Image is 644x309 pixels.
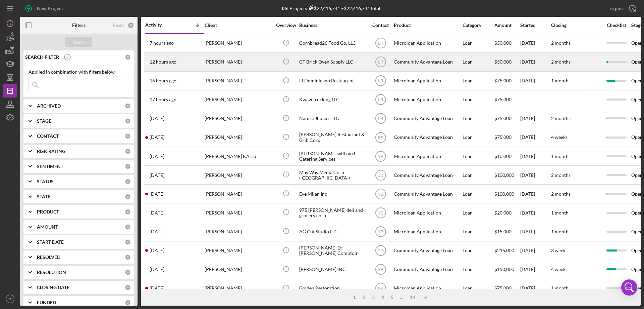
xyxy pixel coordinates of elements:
text: EF [378,286,383,291]
div: 0 [125,148,131,154]
div: [DATE] [520,204,550,222]
div: Community Advantage Loan [394,128,461,146]
div: Started [520,23,550,28]
div: Kwavetrucking LLC [299,91,366,109]
time: 2 months [551,191,571,197]
div: 0 [125,254,131,260]
div: Microloan Application [394,91,461,109]
div: Checklist [602,23,631,28]
div: [PERSON_NAME] KArzu [205,147,272,165]
text: LR [378,79,383,83]
div: Community Advantage Loan [394,110,461,127]
div: AG Cut Studio LLC [299,223,366,240]
time: 2025-09-02 21:13 [150,172,164,178]
div: [PERSON_NAME] [205,242,272,260]
div: Nature Jhuices LLC [299,110,366,127]
div: [DATE] [520,242,550,260]
div: Microloan Application [394,34,461,52]
div: Amount [494,23,520,28]
time: 2 months [551,59,571,65]
div: 0 [125,118,131,124]
div: Product [394,23,461,28]
button: KD [3,292,17,306]
div: 0 [125,269,131,275]
div: Community Advantage Loan [394,53,461,71]
div: [PERSON_NAME] [205,261,272,278]
b: CLOSING DATE [37,285,69,290]
text: DO [378,248,384,253]
time: 1 month [551,210,569,216]
time: 1 month [551,153,569,159]
div: [DATE] [520,34,550,52]
div: Category [463,23,494,28]
div: Loan [463,110,494,127]
div: Business [299,23,366,28]
time: 2025-09-01 19:06 [150,210,164,216]
text: KD [8,297,12,301]
div: [PERSON_NAME] [205,34,272,52]
span: $10,000 [494,153,512,159]
div: [PERSON_NAME] [205,72,272,90]
div: Microloan Application [394,147,461,165]
time: 2 months [551,40,571,46]
div: Loan [463,166,494,184]
text: LR [378,41,383,46]
div: [DATE] [520,223,550,240]
span: $75,000 [494,78,512,83]
div: Reset [113,23,124,28]
div: Loan [463,223,494,240]
time: 1 month [551,285,569,291]
time: 2025-09-04 03:46 [150,40,174,46]
text: YB [378,210,383,215]
time: 1 month [551,229,569,234]
time: 2025-09-01 14:49 [150,229,164,234]
div: [PERSON_NAME] Restaurant & Grill Corp [299,128,366,146]
time: 2025-09-03 22:48 [150,59,176,65]
b: FUNDED [37,300,56,305]
div: New Project [37,2,63,15]
div: Microloan Application [394,72,461,90]
b: RISK RATING [37,149,65,154]
div: [PERSON_NAME] with an E Catering Services [299,147,366,165]
div: Microloan Application [394,279,461,297]
span: $150,000 [494,266,514,272]
div: [PERSON_NAME] [205,204,272,222]
span: $100,000 [494,172,514,178]
time: 1 month [551,78,569,83]
b: STATE [37,194,50,199]
div: [DATE] [520,185,550,203]
div: 1 [350,295,359,300]
div: El Dominicano Restaurant [299,72,366,90]
text: LR [378,98,383,102]
div: [PERSON_NAME] [205,53,272,71]
text: YB [378,192,383,196]
div: [DATE] [520,72,550,90]
time: 2025-09-03 17:57 [150,97,176,102]
div: 0 [125,103,131,109]
time: 4 weeks [551,266,568,272]
div: Eve Milan Inc [299,185,366,203]
div: [PERSON_NAME] [205,166,272,184]
div: Loan [463,147,494,165]
div: Applied in combination with filters below [29,69,129,75]
div: Client [205,23,272,28]
div: Community Advantage Loan [394,242,461,260]
span: $75,000 [494,134,512,140]
div: [PERSON_NAME] [205,128,272,146]
div: Loan [463,91,494,109]
div: [PERSON_NAME] [205,185,272,203]
div: CT Brick Oven Supply LLC [299,53,366,71]
span: $75,000 [494,96,512,102]
div: [PERSON_NAME] Et [PERSON_NAME] Comptoir [299,242,366,260]
button: Export [603,2,641,15]
div: Closing [551,23,601,28]
div: Microloan Application [394,223,461,240]
div: 0 [125,284,131,291]
span: $100,000 [494,191,514,197]
text: EF [378,135,383,140]
div: Loan [463,128,494,146]
div: Golden Restoration [299,279,366,297]
div: Community Advantage Loan [394,185,461,203]
b: STATUS [37,179,54,184]
div: Loan [463,185,494,203]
